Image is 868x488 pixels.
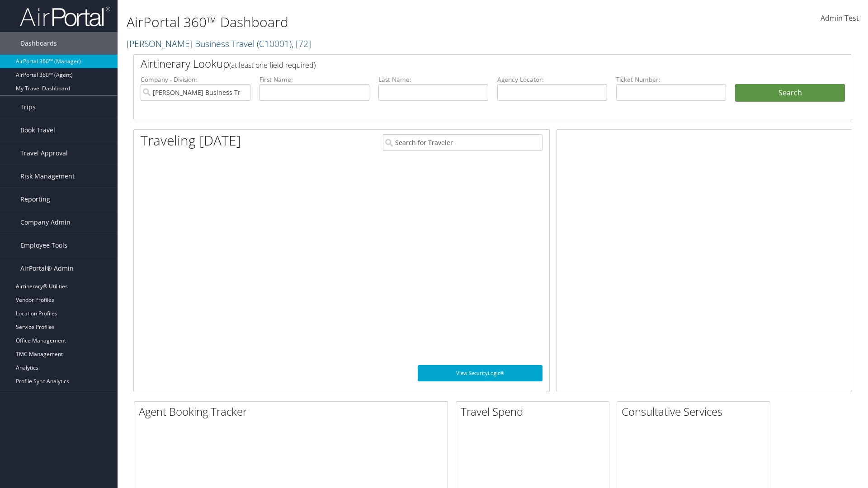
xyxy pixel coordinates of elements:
h2: Consultative Services [622,404,770,419]
button: Search [735,84,845,102]
span: , [ 72 ] [292,38,311,50]
label: First Name: [259,75,369,84]
img: airportal-logo.png [20,6,110,27]
span: Travel Approval [20,142,68,164]
span: Risk Management [20,165,75,188]
a: [PERSON_NAME] Business Travel [127,38,311,50]
h2: Travel Spend [461,404,609,419]
a: View SecurityLogic® [418,365,542,381]
span: Trips [20,96,36,118]
input: Search for Traveler [383,134,542,151]
span: AirPortal® Admin [20,257,74,280]
label: Agency Locator: [497,75,607,84]
label: Ticket Number: [616,75,726,84]
label: Company - Division: [141,75,250,84]
span: Reporting [20,188,50,211]
span: Admin Test [821,13,859,23]
h1: Traveling [DATE] [141,131,241,150]
label: Last Name: [378,75,488,84]
span: ( C10001 ) [257,38,292,50]
h2: Airtinerary Lookup [141,56,785,71]
h2: Agent Booking Tracker [139,404,448,419]
a: Admin Test [821,5,859,33]
span: Company Admin [20,211,71,234]
span: Employee Tools [20,234,67,257]
span: Dashboards [20,32,57,55]
span: Book Travel [20,119,55,141]
h1: AirPortal 360™ Dashboard [127,13,615,32]
span: (at least one field required) [229,60,316,70]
